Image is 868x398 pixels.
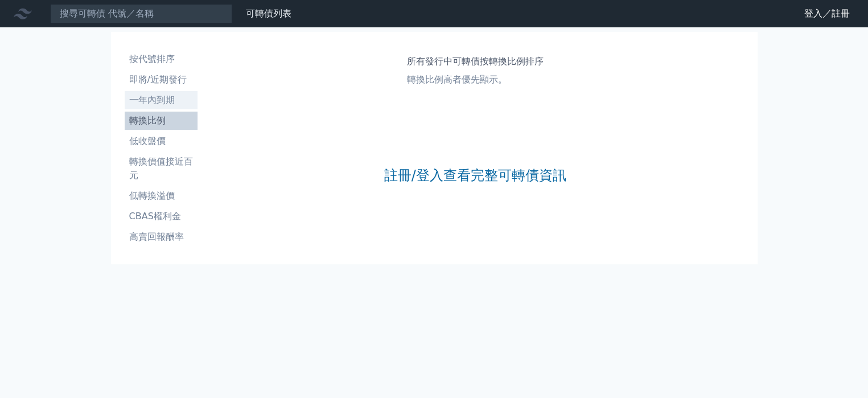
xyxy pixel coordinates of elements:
[407,73,544,87] p: 轉換比例高者優先顯示。
[125,210,198,223] li: CBAS權利金
[125,132,198,150] a: 低收盤價
[125,134,198,148] li: 低收盤價
[125,52,198,66] li: 按代號排序
[795,5,859,23] a: 登入／註冊
[125,207,198,225] a: CBAS權利金
[125,155,198,182] li: 轉換價值接近百元
[125,50,198,68] a: 按代號排序
[125,91,198,109] a: 一年內到期
[125,230,198,244] li: 高賣回報酬率
[125,73,198,87] li: 即將/近期發行
[125,112,198,130] a: 轉換比例
[125,71,198,89] a: 即將/近期發行
[125,189,198,203] li: 低轉換溢價
[125,228,198,246] a: 高賣回報酬率
[407,55,544,68] h1: 所有發行中可轉債按轉換比例排序
[246,8,291,19] a: 可轉債列表
[50,4,232,23] input: 搜尋可轉債 代號／名稱
[384,166,566,184] a: 註冊/登入查看完整可轉債資訊
[125,114,198,128] li: 轉換比例
[125,187,198,205] a: 低轉換溢價
[125,153,198,184] a: 轉換價值接近百元
[125,93,198,107] li: 一年內到期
